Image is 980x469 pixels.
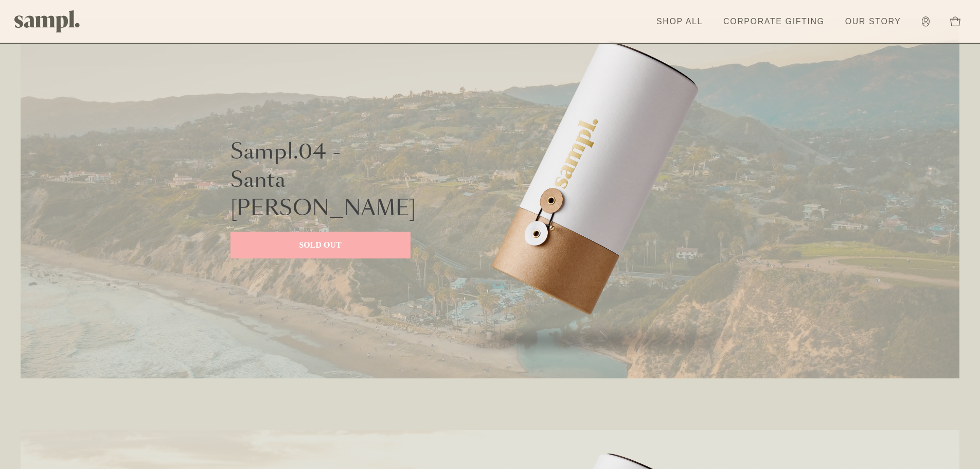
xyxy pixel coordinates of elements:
[718,10,830,33] a: Corporate Gifting
[241,239,400,251] p: SOLD OUT
[651,10,708,33] a: Shop All
[230,138,416,223] p: Sampl.04 - Santa [PERSON_NAME]
[14,10,80,32] img: Sampl logo
[441,18,750,378] img: capsulewithshaddow_5f0d187b-c477-4779-91cc-c24b65872529.png
[840,10,906,33] a: Our Story
[230,232,411,258] a: SOLD OUT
